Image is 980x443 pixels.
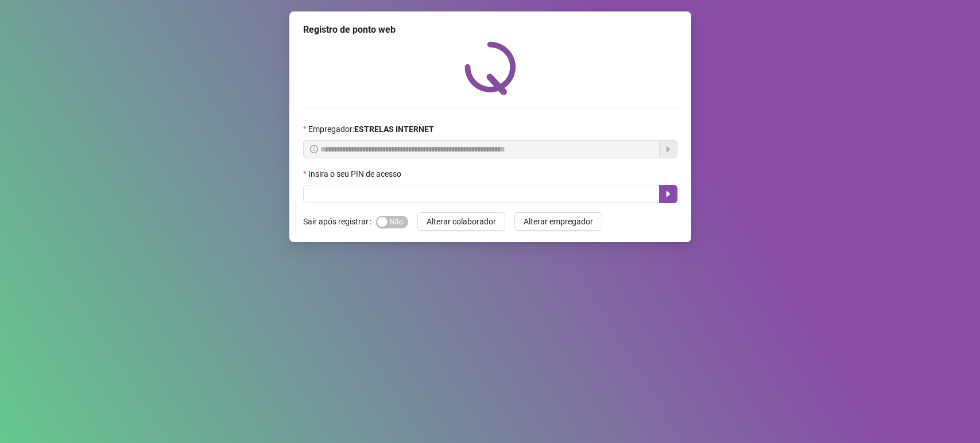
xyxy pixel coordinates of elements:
button: Alterar colaborador [417,212,505,231]
strong: ESTRELAS INTERNET [354,125,434,134]
label: Insira o seu PIN de acesso [303,168,409,180]
span: Alterar colaborador [427,215,496,228]
span: info-circle [310,145,318,153]
label: Sair após registrar [303,212,376,231]
img: QRPoint [464,41,516,95]
div: Registro de ponto web [303,23,677,37]
button: Alterar empregador [514,212,602,231]
span: Empregador : [308,123,434,135]
span: caret-right [664,189,673,199]
span: Alterar empregador [524,215,593,228]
